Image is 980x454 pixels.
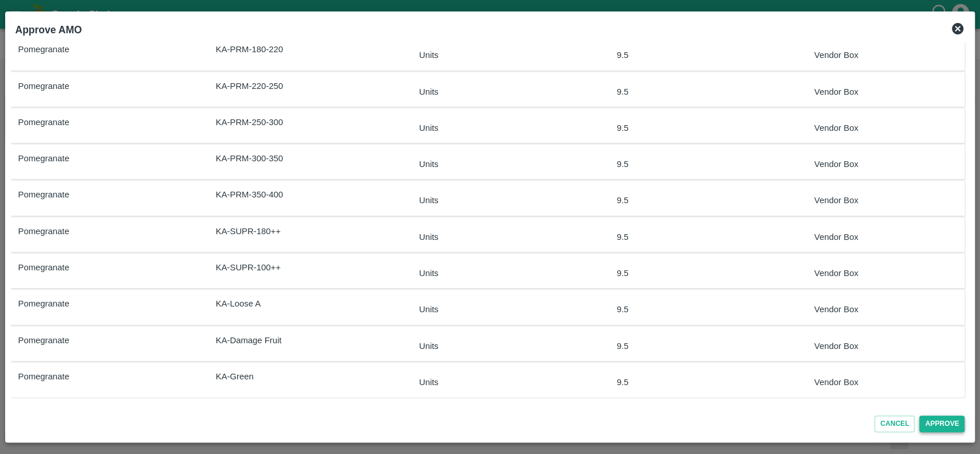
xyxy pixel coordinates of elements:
[216,225,369,238] p: KA-SUPR-180++
[617,86,758,98] p: 9.5
[216,261,369,274] p: KA-SUPR-100++
[18,225,172,238] p: Pomegranate
[419,231,561,243] p: Units
[216,116,369,129] p: KA-PRM-250-300
[419,158,561,170] p: Units
[617,267,758,280] p: 9.5
[18,116,172,129] p: Pomegranate
[18,43,172,56] p: Pomegranate
[18,297,172,310] p: Pomegranate
[216,80,369,92] p: KA-PRM-220-250
[216,334,369,347] p: KA-Damage Fruit
[617,376,758,389] p: 9.5
[814,49,956,61] p: Vendor Box
[16,24,82,36] b: Approve AMO
[874,416,915,432] button: Cancel
[419,122,561,134] p: Units
[814,267,956,280] p: Vendor Box
[18,188,172,201] p: Pomegranate
[617,303,758,316] p: 9.5
[919,416,964,432] button: Approve
[617,49,758,61] p: 9.5
[419,267,561,280] p: Units
[18,261,172,274] p: Pomegranate
[814,231,956,243] p: Vendor Box
[814,86,956,98] p: Vendor Box
[18,152,172,165] p: Pomegranate
[617,231,758,243] p: 9.5
[617,340,758,352] p: 9.5
[18,80,172,92] p: Pomegranate
[419,86,561,98] p: Units
[216,188,369,201] p: KA-PRM-350-400
[419,340,561,352] p: Units
[814,376,956,389] p: Vendor Box
[216,43,369,56] p: KA-PRM-180-220
[216,370,369,383] p: KA-Green
[18,370,172,383] p: Pomegranate
[814,158,956,170] p: Vendor Box
[18,334,172,347] p: Pomegranate
[814,340,956,352] p: Vendor Box
[814,122,956,134] p: Vendor Box
[617,122,758,134] p: 9.5
[419,376,561,389] p: Units
[814,303,956,316] p: Vendor Box
[419,49,561,61] p: Units
[419,303,561,316] p: Units
[617,194,758,207] p: 9.5
[814,194,956,207] p: Vendor Box
[216,152,369,165] p: KA-PRM-300-350
[617,158,758,170] p: 9.5
[419,194,561,207] p: Units
[216,297,369,310] p: KA-Loose A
